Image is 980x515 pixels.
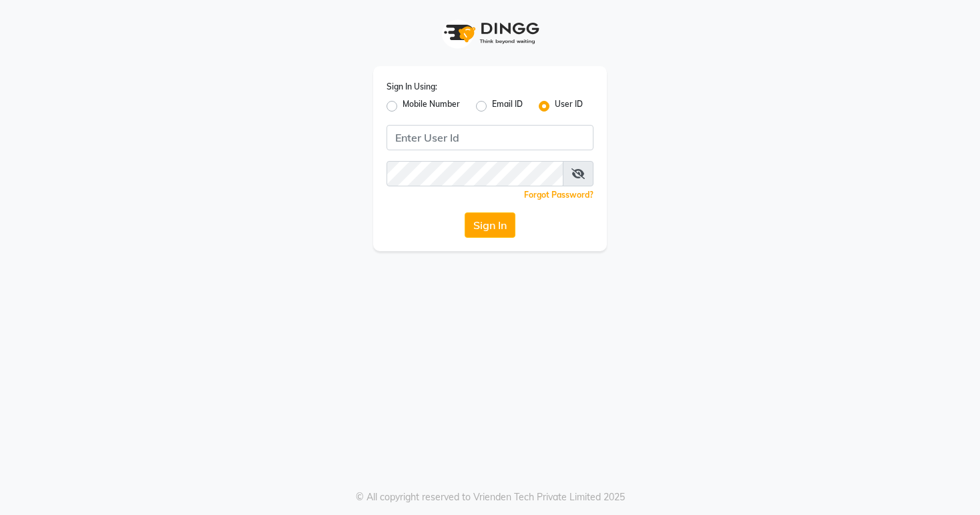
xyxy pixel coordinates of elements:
button: Sign In [465,212,515,238]
input: Username [387,125,593,150]
input: Username [387,161,563,186]
label: Email ID [492,98,523,114]
label: User ID [555,98,583,114]
label: Sign In Using: [387,81,437,93]
img: logo1.svg [437,13,543,53]
a: Forgot Password? [524,190,593,200]
label: Mobile Number [403,98,460,114]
